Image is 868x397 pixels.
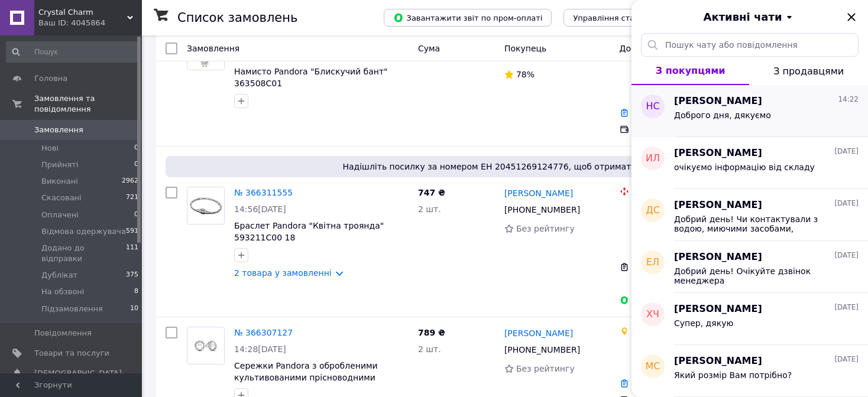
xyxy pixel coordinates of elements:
button: ДС[PERSON_NAME][DATE]Добрий день! Чи контактували з водою, миючими засобами, косметикою? Чи було ... [631,189,868,241]
span: [PERSON_NAME] [674,147,762,160]
span: ДС [646,204,660,217]
span: Добрий день! Очікуйте дзвінок менеджера [674,266,842,285]
a: Браслет Pandora "Квітна троянда" 593211C00 18 [234,221,384,242]
span: 375 [126,270,138,281]
span: Оплачені [41,210,79,220]
span: 747 ₴ [418,188,445,197]
span: Товари та послуги [34,348,109,359]
button: ИЛ[PERSON_NAME][DATE]очікуємо інформацію від складу [631,137,868,189]
span: 591 [126,226,138,237]
input: Пошук чату або повідомлення [641,33,859,57]
span: Замовлення [187,44,239,53]
span: 0 [134,160,138,170]
span: 789 ₴ [418,328,445,337]
span: 14:22 [838,95,859,105]
a: Фото товару [187,327,225,365]
button: Управління статусами [563,9,673,27]
span: Повідомлення [34,328,92,339]
span: [DATE] [834,354,859,365]
span: 14:56[DATE] [234,204,286,214]
span: Crystal Charm [38,7,127,18]
span: Надішліть посилку за номером ЕН 20451269124776, щоб отримати оплату [170,161,842,173]
span: Підзамовлення [41,304,103,314]
span: 0 [134,210,138,220]
span: З покупцями [656,65,726,76]
span: Додано до відправки [41,243,126,264]
span: [DATE] [834,198,859,209]
span: Доброго дня, дякуємо [674,110,771,120]
span: Скасовані [41,193,82,203]
span: ХЧ [646,308,659,321]
h1: Список замовлень [177,11,297,25]
span: [DEMOGRAPHIC_DATA] [34,368,122,379]
span: 2962 [122,176,138,187]
button: Закрити [844,10,859,24]
a: [PERSON_NAME] [504,187,573,199]
a: Фото товару [187,187,225,224]
span: Супер, дякую [674,318,733,328]
span: Без рейтингу [516,364,575,373]
span: 14:28[DATE] [234,344,286,354]
button: З продавцями [749,57,868,85]
span: Головна [34,73,67,84]
button: мС[PERSON_NAME][DATE]Який розмір Вам потрібно? [631,345,868,397]
span: очікуємо інформацію від складу [674,162,815,172]
button: Активні чати [665,9,835,25]
div: Ваш ID: 4045864 [38,18,142,28]
span: ЕЛ [646,256,659,269]
span: ИЛ [646,152,660,165]
span: [PERSON_NAME] [674,198,762,212]
span: [DATE] [834,302,859,313]
span: Без рейтингу [516,224,575,233]
span: 8 [134,287,138,297]
span: Активні чати [703,9,782,25]
div: [PHONE_NUMBER] [502,201,582,218]
span: 10 [130,304,138,314]
span: [PERSON_NAME] [674,354,762,368]
a: [PERSON_NAME] [504,327,573,339]
img: Фото товару [187,187,224,224]
span: [DATE] [834,250,859,261]
a: Намисто Pandora "Блискучий бант" 363508C01 [234,67,388,88]
span: [PERSON_NAME] [674,95,762,108]
span: 2 шт. [418,344,441,354]
span: 721 [126,193,138,203]
span: Управління статусами [573,14,663,22]
span: Доставка та оплата [620,44,707,53]
span: 2 шт. [418,204,441,214]
button: ХЧ[PERSON_NAME][DATE]Супер, дякую [631,293,868,345]
span: [PERSON_NAME] [674,250,762,264]
a: Сережки Pandora з обробленими культивованими прісноводними перлинами та паве 293154C01 [234,361,378,394]
span: [PERSON_NAME] [674,302,762,316]
span: Прийняті [41,160,78,170]
span: Виконані [41,176,78,187]
span: [DATE] [834,147,859,157]
span: Який розмір Вам потрібно? [674,370,792,380]
button: НС[PERSON_NAME]14:22Доброго дня, дякуємо [631,85,868,137]
span: На обзвоні [41,287,84,297]
span: НС [646,100,659,113]
span: З продавцями [773,66,844,77]
span: Cума [418,44,440,53]
button: З покупцями [631,57,749,85]
span: 0 [134,143,138,154]
button: Завантажити звіт по пром-оплаті [384,9,552,27]
input: Пошук [6,41,140,63]
button: ЕЛ[PERSON_NAME][DATE]Добрий день! Очікуйте дзвінок менеджера [631,241,868,293]
a: № 366307127 [234,328,293,337]
span: 111 [126,243,138,264]
div: [PHONE_NUMBER] [502,341,582,358]
img: Фото товару [187,327,224,364]
span: Покупець [504,44,546,53]
span: Дублікат [41,270,77,281]
span: Добрий день! Чи контактували з водою, миючими засобами, косметикою? Чи було механічне пошкодження... [674,214,842,233]
span: Завантажити звіт по пром-оплаті [393,12,542,23]
span: Нові [41,143,59,154]
span: Замовлення [34,125,83,135]
a: 2 товара у замовленні [234,268,332,278]
span: мС [646,360,660,373]
span: 78% [516,70,535,79]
